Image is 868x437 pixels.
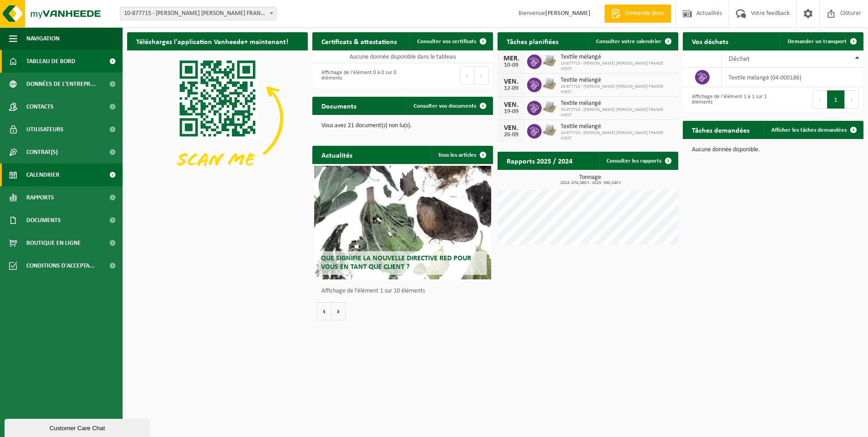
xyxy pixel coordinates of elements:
[502,174,678,185] h3: Tonnage
[722,68,863,87] td: textile mélangé (04-000186)
[502,124,520,132] div: VEN.
[120,7,276,20] span: 10-877715 - ADLER PELZER FRANCE WEST - MORNAC
[687,89,769,109] div: Affichage de l'élément 1 à 1 sur 1 éléments
[561,107,674,118] span: 10-877715 - [PERSON_NAME] [PERSON_NAME] FRANCE WEST
[5,417,152,437] iframe: chat widget
[331,302,345,320] button: Volgende
[26,95,54,118] span: Contacts
[460,66,474,84] button: Previous
[26,186,54,209] span: Rapports
[26,164,59,186] span: Calendrier
[498,32,567,50] h2: Tâches planifiées
[542,123,557,138] img: LP-PA-00000-WDN-11
[26,209,61,232] span: Documents
[498,152,582,169] h2: Rapports 2025 / 2024
[596,39,661,45] span: Consulter votre calendrier
[729,55,750,63] span: Déchet
[827,90,845,109] button: 1
[604,5,671,23] a: Demande devis
[771,127,847,133] span: Afficher les tâches demandées
[561,123,674,130] span: Textile mélangé
[431,146,492,164] a: Tous les articles
[120,7,276,20] span: 10-877715 - ADLER PELZER FRANCE WEST - MORNAC
[502,78,520,85] div: VEN.
[26,50,75,73] span: Tableau de bord
[502,85,520,92] div: 12-09
[589,32,677,50] a: Consulter votre calendrier
[502,181,678,185] span: 2024: 674,080 t - 2025: 390,240 t
[321,288,488,294] p: Affichage de l'élément 1 sur 10 éléments
[317,65,398,85] div: Affichage de l'élément 0 à 0 sur 0 éléments
[692,147,854,153] p: Aucune donnée disponible.
[26,73,96,95] span: Données de l'entrepr...
[312,146,361,164] h2: Actualités
[542,76,557,92] img: LP-PA-00000-WDN-11
[502,62,520,69] div: 10-09
[312,97,365,114] h2: Documents
[127,50,308,186] img: Download de VHEPlus App
[314,166,491,279] a: Que signifie la nouvelle directive RED pour vous en tant que client ?
[410,32,492,50] a: Consulter vos certificats
[502,101,520,109] div: VEN.
[561,130,674,141] span: 10-877715 - [PERSON_NAME] [PERSON_NAME] FRANCE WEST
[561,61,674,72] span: 10-877715 - [PERSON_NAME] [PERSON_NAME] FRANCE WEST
[542,99,557,115] img: LP-PA-00000-WDN-11
[788,39,847,45] span: Demander un transport
[312,32,406,50] h2: Certificats & attestations
[26,254,95,277] span: Conditions d'accepta...
[683,121,759,139] h2: Tâches demandées
[545,10,591,17] strong: [PERSON_NAME]
[414,103,476,109] span: Consulter vos documents
[317,302,331,320] button: Vorige
[561,54,674,61] span: Textile mélangé
[321,123,484,129] p: Vous avez 21 document(s) non lu(s).
[561,84,674,95] span: 10-877715 - [PERSON_NAME] [PERSON_NAME] FRANCE WEST
[474,66,488,84] button: Next
[502,132,520,138] div: 26-09
[26,141,58,164] span: Contrat(s)
[312,50,493,63] td: Aucune donnée disponible dans le tableau
[26,118,64,141] span: Utilisateurs
[623,9,666,18] span: Demande devis
[845,90,859,109] button: Next
[764,121,863,139] a: Afficher les tâches demandées
[417,39,476,45] span: Consulter vos certificats
[683,32,737,50] h2: Vos déchets
[780,32,863,50] a: Demander un transport
[127,32,297,50] h2: Téléchargez l'application Vanheede+ maintenant!
[26,27,59,50] span: Navigation
[542,53,557,69] img: LP-PA-00000-WDN-11
[321,255,471,271] span: Que signifie la nouvelle directive RED pour vous en tant que client ?
[813,90,827,109] button: Previous
[561,100,674,107] span: Textile mélangé
[26,232,81,254] span: Boutique en ligne
[502,55,520,62] div: MER.
[502,109,520,115] div: 19-09
[406,97,492,115] a: Consulter vos documents
[561,77,674,84] span: Textile mélangé
[599,152,677,170] a: Consulter les rapports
